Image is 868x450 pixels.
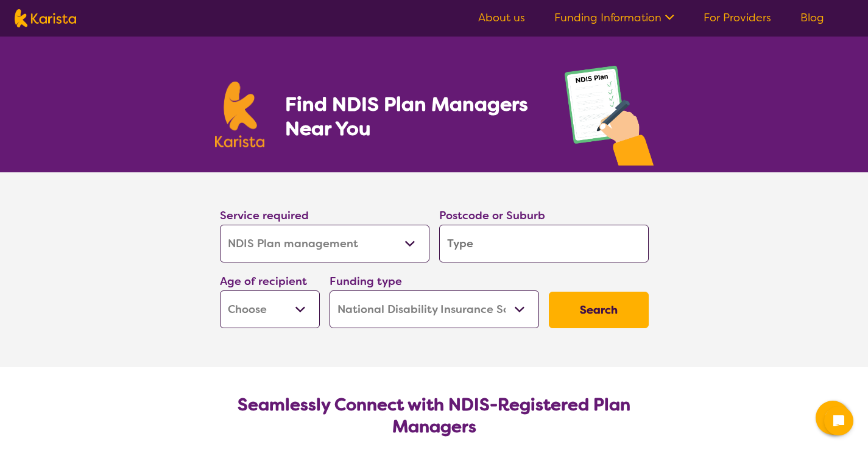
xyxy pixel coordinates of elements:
[215,82,265,147] img: Karista logo
[565,66,654,172] img: plan-management
[15,9,76,27] img: Karista logo
[230,394,639,438] h2: Seamlessly Connect with NDIS-Registered Plan Managers
[549,292,649,328] button: Search
[330,274,402,289] label: Funding type
[439,225,649,262] input: Type
[220,208,309,223] label: Service required
[800,10,824,25] a: Blog
[704,10,771,25] a: For Providers
[554,10,674,25] a: Funding Information
[478,10,525,25] a: About us
[285,92,540,141] h1: Find NDIS Plan Managers Near You
[220,274,307,289] label: Age of recipient
[439,208,545,223] label: Postcode or Suburb
[816,401,850,435] button: Channel Menu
